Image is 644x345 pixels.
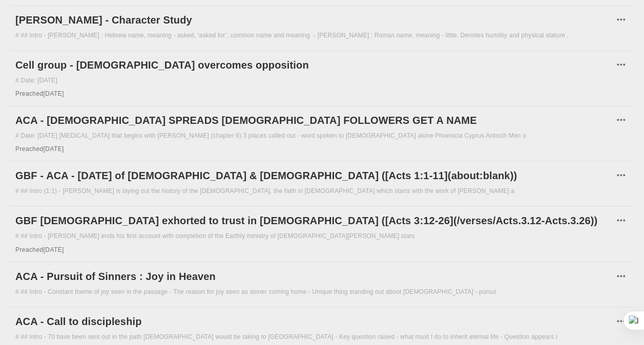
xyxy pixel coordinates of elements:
[15,145,64,153] span: Preached [DATE]
[15,212,613,229] a: GBF [DEMOGRAPHIC_DATA] exhorted to trust in [DEMOGRAPHIC_DATA] ([Acts 3:12-26](/verses/Acts.3.12-...
[15,76,629,85] div: # Date: [DATE]
[15,333,629,341] div: # ## Intro - 70 have been sent out in the path [DEMOGRAPHIC_DATA] would be taking to [GEOGRAPHIC_...
[15,12,613,28] a: [PERSON_NAME] - Character Study
[593,294,632,333] iframe: Drift Widget Chat Controller
[15,57,613,73] a: Cell group - [DEMOGRAPHIC_DATA] overcomes opposition
[15,31,629,40] div: # ## Intro - [PERSON_NAME] : Hebrew name, meaning - asked, ‘asked for’, common name and meaning -...
[15,167,613,184] a: GBF - ACA - [DATE] of [DEMOGRAPHIC_DATA] & [DEMOGRAPHIC_DATA] ([Acts 1:1-11](about:blank))
[15,112,613,128] a: ACA - [DEMOGRAPHIC_DATA] SPREADS [DEMOGRAPHIC_DATA] FOLLOWERS GET A NAME
[15,187,629,196] div: # ## Intro (1:1) - [PERSON_NAME] is laying out the history of the [DEMOGRAPHIC_DATA], the faith i...
[15,288,629,296] div: # ## Intro - Constant theme of joy seen in the passage - The reason for joy seen as sinner coming...
[15,246,64,253] span: Preached [DATE]
[15,232,629,241] div: # ## Intro - [PERSON_NAME] ends his first account with completion of the Earthly ministry of [DEM...
[15,268,613,285] a: ACA - Pursuit of Sinners : Joy in Heaven
[15,90,64,97] span: Preached [DATE]
[15,313,613,330] a: ACA - Call to discipleship
[15,132,629,140] div: # Date: [DATE] [MEDICAL_DATA] that begins with [PERSON_NAME] (chapter 6) 3 places called out - wo...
